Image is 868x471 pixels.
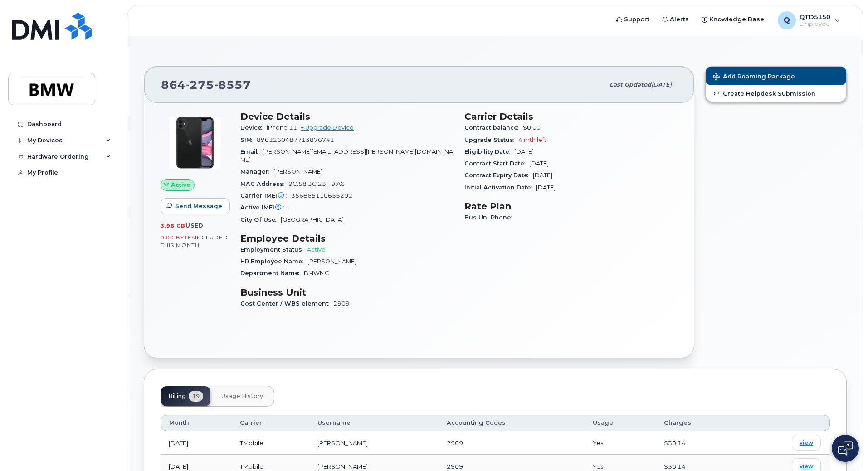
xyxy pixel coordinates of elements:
span: 2909 [447,439,463,447]
span: SIM [240,136,257,143]
span: view [800,462,813,471]
span: $0.00 [523,124,541,131]
span: 8901260487713876741 [257,136,334,143]
span: 3.96 GB [161,223,185,229]
span: Active [307,246,326,253]
td: Yes [585,431,656,455]
span: City Of Use [240,216,281,223]
span: 9C:58:3C:23:F9:A6 [288,180,345,187]
span: MAC Address [240,180,288,187]
th: Carrier [232,415,309,431]
td: [DATE] [161,431,232,455]
span: Send Message [175,202,222,210]
span: [DATE] [514,148,534,155]
th: Charges [656,415,740,431]
h3: Business Unit [240,287,454,298]
span: Contract balance [464,124,523,131]
a: view [792,435,821,451]
td: [PERSON_NAME] [309,431,439,455]
span: [DATE] [651,81,672,88]
span: 8557 [214,78,251,92]
span: 2909 [333,300,350,307]
span: Carrier IMEI [240,192,291,199]
h3: Rate Plan [464,201,678,212]
span: Usage History [221,393,263,400]
th: Usage [585,415,656,431]
span: Manager [240,168,273,175]
span: Department Name [240,270,304,277]
span: Contract Expiry Date [464,172,533,179]
span: — [288,204,294,211]
button: Add Roaming Package [706,67,846,85]
span: view [800,439,813,447]
span: Device [240,124,267,131]
th: Accounting Codes [439,415,585,431]
span: Initial Activation Date [464,184,536,191]
span: iPhone 11 [267,124,297,131]
td: TMobile [232,431,309,455]
span: 864 [161,78,251,92]
h3: Employee Details [240,233,454,244]
span: 0.00 Bytes [161,234,195,241]
span: [PERSON_NAME] [307,258,356,265]
img: iPhone_11.jpg [168,116,222,170]
span: HR Employee Name [240,258,307,265]
span: 4 mth left [518,136,546,143]
h3: Carrier Details [464,111,678,122]
span: BMWMC [304,270,329,277]
span: Email [240,148,263,155]
a: + Upgrade Device [301,124,354,131]
span: Eligibility Date [464,148,514,155]
span: Last updated [610,81,651,88]
span: Bus Unl Phone [464,214,516,221]
span: [GEOGRAPHIC_DATA] [281,216,344,223]
div: $30.14 [664,439,732,447]
span: [DATE] [536,184,556,191]
div: $30.14 [664,462,732,471]
img: Open chat [838,441,853,456]
span: 356865110655202 [291,192,352,199]
span: Contract Start Date [464,160,529,167]
span: Active [171,180,190,189]
span: Cost Center / WBS element [240,300,333,307]
th: Month [161,415,232,431]
span: Active IMEI [240,204,288,211]
span: Add Roaming Package [713,73,795,82]
span: 2909 [447,463,463,470]
span: [DATE] [529,160,549,167]
span: [PERSON_NAME] [273,168,322,175]
h3: Device Details [240,111,454,122]
span: [DATE] [533,172,552,179]
span: 275 [185,78,214,92]
a: Create Helpdesk Submission [706,85,846,102]
th: Username [309,415,439,431]
button: Send Message [161,198,230,214]
span: used [185,222,204,229]
span: [PERSON_NAME][EMAIL_ADDRESS][PERSON_NAME][DOMAIN_NAME] [240,148,453,163]
span: Employment Status [240,246,307,253]
span: Upgrade Status [464,136,518,143]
